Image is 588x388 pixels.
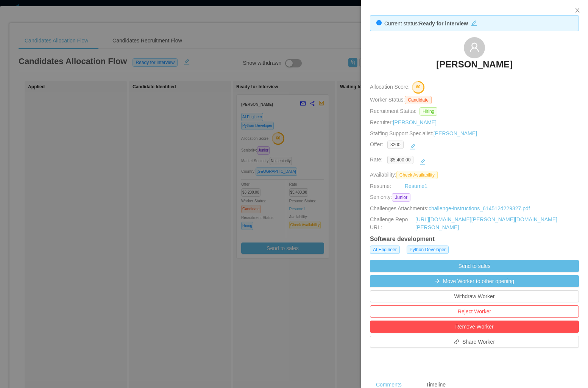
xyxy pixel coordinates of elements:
[420,107,437,116] span: Hiring
[370,305,579,318] button: Reject Worker
[574,7,580,13] i: icon: close
[469,42,480,53] i: icon: user
[436,58,512,70] h3: [PERSON_NAME]
[370,193,392,202] span: Seniority:
[370,290,579,302] button: Withdraw Worker
[370,205,429,213] span: Challenges Attachments:
[376,20,382,25] i: icon: info-circle
[407,141,419,153] button: icon: edit
[405,96,432,104] span: Candidate
[387,156,413,164] span: $5,400.00
[370,336,579,348] button: icon: linkShare Worker
[436,58,512,75] a: [PERSON_NAME]
[419,20,468,27] strong: Ready for interview
[415,216,557,230] a: [URL][DOMAIN_NAME][PERSON_NAME][DOMAIN_NAME][PERSON_NAME]
[410,81,425,93] button: 60
[370,275,579,287] button: icon: arrow-rightMove Worker to other opening
[370,183,391,189] span: Resume:
[407,246,449,254] span: Python Developer
[370,260,579,272] button: Send to sales
[370,321,579,333] button: Remove Worker
[434,130,477,136] a: [PERSON_NAME]
[370,246,400,254] span: AI Engineer
[393,119,437,125] a: [PERSON_NAME]
[370,130,477,136] span: Staffing Support Specialist:
[468,19,480,26] button: icon: edit
[392,193,410,202] span: Junior
[370,236,435,242] strong: Software development
[370,97,405,103] span: Worker Status:
[396,171,438,179] span: Check Availability
[416,156,429,168] button: icon: edit
[384,20,419,27] span: Current status:
[370,108,416,114] span: Recruitment Status:
[370,172,441,178] span: Availability:
[416,85,421,89] text: 60
[387,141,404,149] span: 3200
[370,216,415,232] span: Challenge Repo URL:
[370,119,437,125] span: Recruiter:
[370,84,410,90] span: Allocation Score:
[405,182,427,190] a: Resume1
[429,205,530,211] a: challenge-instructions_614512d229327.pdf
